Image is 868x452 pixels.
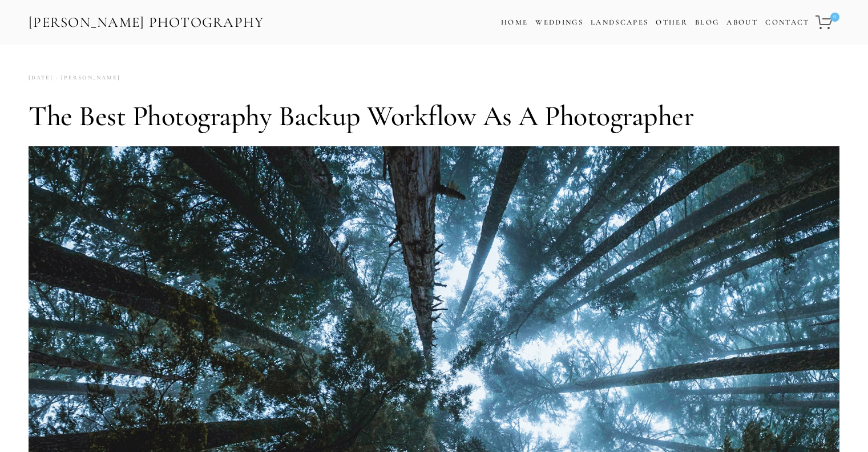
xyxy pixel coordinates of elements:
time: [DATE] [29,70,53,86]
a: [PERSON_NAME] [53,70,120,86]
a: 0 items in cart [814,9,841,36]
a: Contact [765,14,809,31]
span: 0 [830,13,839,22]
a: Weddings [535,18,583,27]
a: [PERSON_NAME] Photography [27,10,265,35]
a: About [726,14,758,31]
a: Home [501,14,528,31]
h1: The Best Photography Backup Workflow as a Photographer [29,99,839,133]
a: Other [656,18,688,27]
a: Landscapes [591,18,648,27]
a: Blog [695,14,719,31]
